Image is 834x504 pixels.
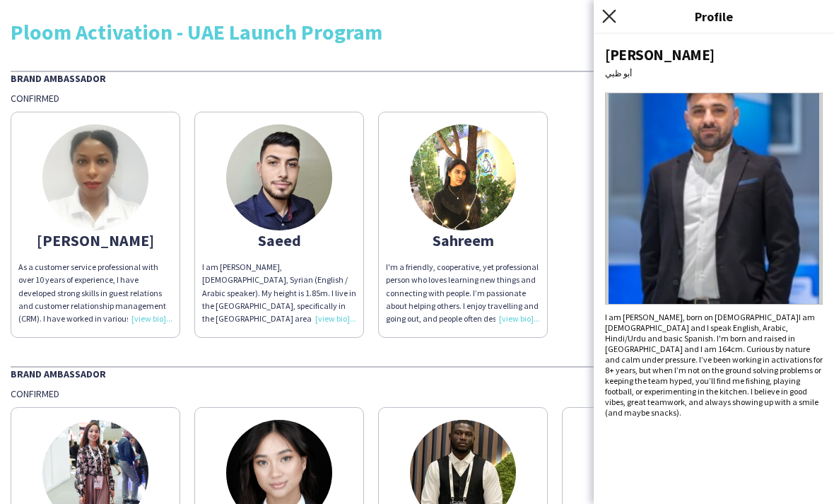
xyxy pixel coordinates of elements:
[605,93,823,305] img: Crew avatar or photo
[11,71,823,85] div: Brand Ambassador
[605,45,823,64] div: [PERSON_NAME]
[11,92,823,105] div: Confirmed
[594,7,834,25] h3: Profile
[18,261,172,325] div: As a customer service professional with over 10 years of experience, I have developed strong skil...
[410,124,516,230] img: thumb-8a82379a-265f-4b96-ad2f-fbc9c6dfd3c3.jpg
[202,261,356,325] div: I am [PERSON_NAME], [DEMOGRAPHIC_DATA], Syrian (English / Arabic speaker). My height is 1.85m. I ...
[386,234,540,247] div: Sahreem
[42,124,148,230] img: thumb-67f8ad2747051.jpg
[202,234,356,247] div: Saeed
[18,234,172,247] div: [PERSON_NAME]
[605,312,823,418] div: I am [PERSON_NAME], born on [DEMOGRAPHIC_DATA]I am [DEMOGRAPHIC_DATA] and I speak English, Arabic...
[11,21,823,42] div: Ploom Activation - UAE Launch Program
[605,68,823,78] div: أبو ظبي
[226,124,332,230] img: thumb-669dd65e74f13.jpg
[11,366,823,380] div: Brand Ambassador
[386,261,540,325] div: I'm a friendly, cooperative, yet professional person who loves learning new things and connecting...
[11,387,823,400] div: Confirmed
